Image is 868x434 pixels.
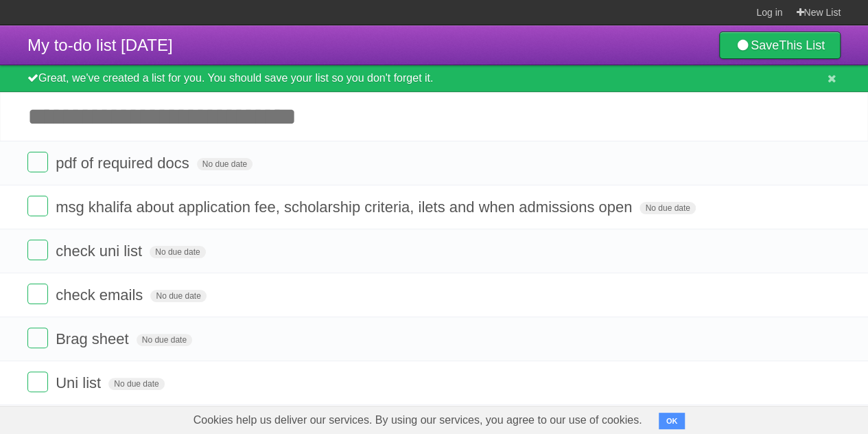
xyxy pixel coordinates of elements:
label: Done [27,152,48,172]
span: No due date [150,246,205,258]
b: This List [779,38,825,52]
a: SaveThis List [719,32,841,59]
button: OK [659,413,685,429]
span: No due date [197,158,253,170]
span: No due date [137,334,192,346]
span: check emails [56,286,146,304]
span: Cookies help us deliver our services. By using our services, you agree to our use of cookies. [180,407,656,434]
label: Done [27,240,48,260]
label: Done [27,372,48,392]
span: Brag sheet [56,330,132,347]
span: No due date [640,202,695,214]
span: pdf of required docs [56,155,192,172]
span: My to-do list [DATE] [27,36,173,54]
label: Done [27,196,48,216]
span: check uni list [56,242,145,260]
span: No due date [150,290,206,302]
span: No due date [108,378,164,390]
label: Done [27,328,48,348]
span: msg khalifa about application fee, scholarship criteria, ilets and when admissions open [56,198,635,216]
span: Uni list [56,374,104,391]
label: Done [27,284,48,304]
